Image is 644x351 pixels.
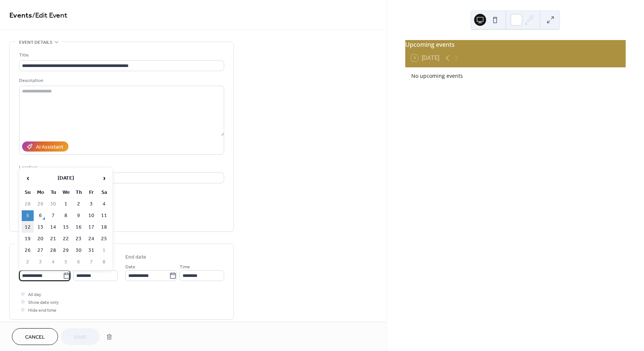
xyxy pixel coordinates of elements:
[60,257,72,268] td: 5
[47,245,59,256] td: 28
[36,143,63,151] div: AI Assistant
[25,333,45,341] span: Cancel
[85,234,97,244] td: 24
[12,328,58,345] button: Cancel
[98,210,110,221] td: 11
[85,210,97,221] td: 10
[34,210,46,221] td: 6
[180,263,190,271] span: Time
[85,199,97,210] td: 3
[47,234,59,244] td: 21
[98,171,110,186] span: ›
[47,199,59,210] td: 30
[73,234,85,244] td: 23
[28,306,57,314] span: Hide end time
[28,291,41,299] span: All day
[22,222,34,233] td: 12
[47,210,59,221] td: 7
[47,222,59,233] td: 14
[19,164,223,171] div: Location
[22,245,34,256] td: 26
[22,171,33,186] span: ‹
[22,257,34,268] td: 2
[60,210,72,221] td: 8
[85,222,97,233] td: 17
[34,245,46,256] td: 27
[411,72,620,80] div: No upcoming events
[28,299,59,306] span: Show date only
[98,234,110,244] td: 25
[73,187,85,198] th: Th
[73,245,85,256] td: 30
[47,187,59,198] th: Tu
[22,187,34,198] th: Su
[22,210,34,221] td: 5
[98,245,110,256] td: 1
[73,210,85,221] td: 9
[73,222,85,233] td: 16
[19,77,223,85] div: Description
[19,39,52,46] span: Event details
[32,8,67,23] span: / Edit Event
[60,245,72,256] td: 29
[34,170,97,186] th: [DATE]
[34,234,46,244] td: 20
[125,253,146,261] div: End date
[60,222,72,233] td: 15
[405,40,626,49] div: Upcoming events
[98,187,110,198] th: Sa
[73,257,85,268] td: 6
[34,222,46,233] td: 13
[98,199,110,210] td: 4
[34,199,46,210] td: 29
[85,257,97,268] td: 7
[60,187,72,198] th: We
[125,263,135,271] span: Date
[34,257,46,268] td: 3
[34,187,46,198] th: Mo
[9,8,32,23] a: Events
[85,187,97,198] th: Fr
[22,199,34,210] td: 28
[73,199,85,210] td: 2
[22,234,34,244] td: 19
[47,257,59,268] td: 4
[22,141,68,152] button: AI Assistant
[19,51,223,59] div: Title
[98,222,110,233] td: 18
[98,257,110,268] td: 8
[60,199,72,210] td: 1
[60,234,72,244] td: 22
[85,245,97,256] td: 31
